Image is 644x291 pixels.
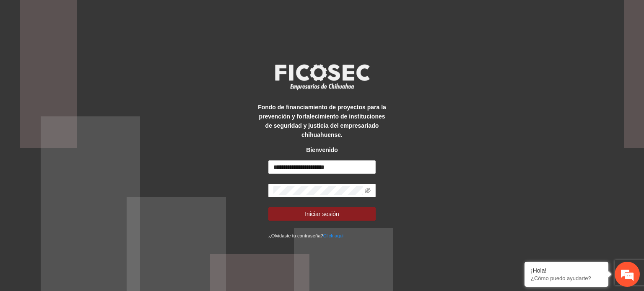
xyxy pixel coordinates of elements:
[268,233,343,238] small: ¿Olvidaste tu contraseña?
[323,233,344,238] a: Click aqui
[305,209,339,219] span: Iniciar sesión
[270,62,374,93] img: logo
[365,188,371,193] span: eye-invisible
[306,147,338,153] strong: Bienvenido
[268,207,376,221] button: Iniciar sesión
[258,104,386,138] strong: Fondo de financiamiento de proyectos para la prevención y fortalecimiento de instituciones de seg...
[531,275,602,281] p: ¿Cómo puedo ayudarte?
[531,267,602,274] div: ¡Hola!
